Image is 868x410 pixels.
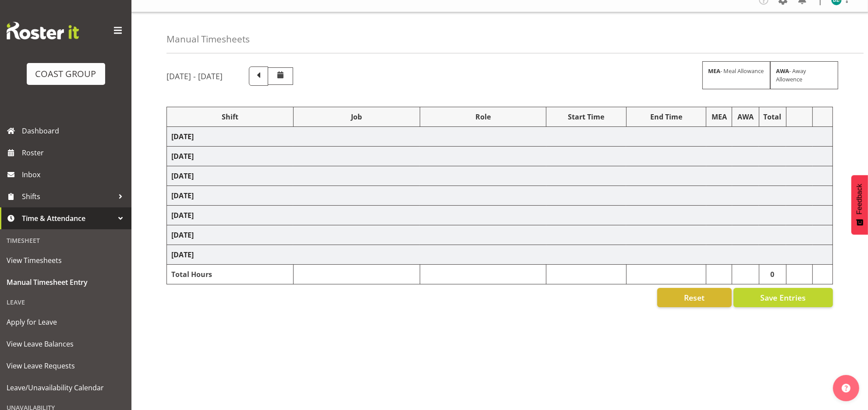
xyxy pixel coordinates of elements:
div: COAST GROUP [35,67,96,81]
td: [DATE] [167,166,833,186]
a: Leave/Unavailability Calendar [2,377,129,399]
a: View Timesheets [2,249,129,271]
span: Apply for Leave [7,315,125,329]
span: Save Entries [760,292,806,303]
h4: Manual Timesheets [167,34,250,44]
div: Start Time [551,112,621,122]
div: Leave [2,293,129,311]
div: Job [298,112,415,122]
span: Manual Timesheet Entry [7,276,125,289]
div: - Away Allowence [770,61,838,89]
span: Time & Attendance [22,212,114,225]
span: Reset [684,292,705,303]
span: Feedback [856,184,864,214]
img: help-xxl-2.png [842,384,850,392]
strong: MEA [708,67,720,75]
span: Shifts [22,190,114,203]
div: Shift [171,112,289,122]
h5: [DATE] - [DATE] [167,71,223,81]
span: View Leave Requests [7,359,125,372]
div: Timesheet [2,231,129,249]
div: End Time [631,112,701,122]
div: AWA [737,112,754,122]
button: Reset [657,288,732,307]
td: [DATE] [167,147,833,166]
a: View Leave Requests [2,355,129,377]
strong: AWA [776,67,789,75]
td: Total Hours [167,265,294,284]
a: Manual Timesheet Entry [2,271,129,293]
td: [DATE] [167,245,833,265]
span: View Timesheets [7,254,125,267]
div: Role [425,112,542,122]
span: Roster [22,146,127,159]
a: View Leave Balances [2,333,129,355]
img: Rosterit website logo [7,22,79,39]
div: MEA [711,112,727,122]
a: Apply for Leave [2,311,129,333]
span: Dashboard [22,124,127,137]
td: [DATE] [167,225,833,245]
span: Inbox [22,168,127,181]
td: 0 [759,265,786,284]
div: - Meal Allowance [702,61,770,89]
span: Leave/Unavailability Calendar [7,381,125,394]
button: Feedback - Show survey [851,175,868,235]
span: View Leave Balances [7,337,125,350]
td: [DATE] [167,206,833,225]
td: [DATE] [167,127,833,147]
div: Total [764,112,782,122]
button: Save Entries [733,288,833,307]
td: [DATE] [167,186,833,206]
